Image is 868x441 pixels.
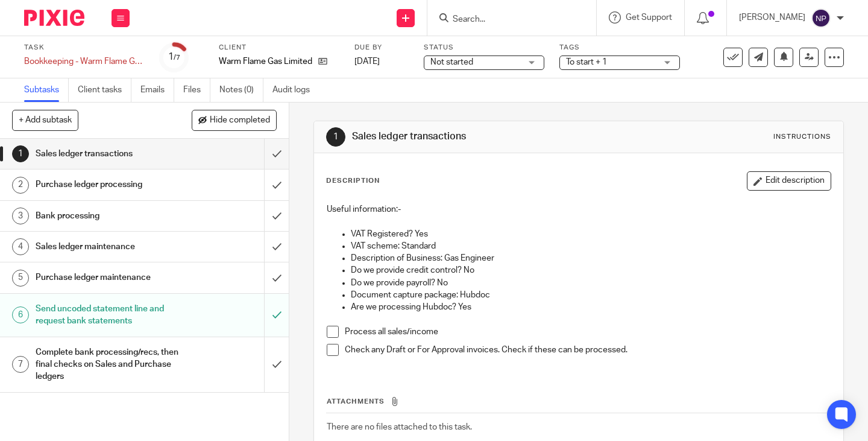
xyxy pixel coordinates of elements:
input: Search [451,14,560,25]
a: Audit logs [272,78,319,102]
span: Not started [430,58,473,66]
div: 1 [12,145,29,162]
a: Notes (0) [219,78,263,102]
a: Files [183,78,210,102]
p: Warm Flame Gas Limited [219,56,312,68]
h1: Sales ledger transactions [36,145,180,163]
div: Bookkeeping - Warm Flame Gas Limited - Xero [24,56,145,68]
a: Client tasks [78,78,131,102]
h1: Purchase ledger processing [36,176,180,194]
p: VAT scheme: Standard [351,240,831,252]
div: 3 [12,208,29,224]
img: Pixie [24,10,84,26]
p: [PERSON_NAME] [739,11,805,24]
p: Do we provide payroll? No [351,277,831,289]
p: Check any Draft or For Approval invoices. Check if these can be processed. [345,344,831,356]
label: Due by [354,43,409,52]
label: Tags [559,43,680,52]
a: Subtasks [24,78,69,102]
h1: Purchase ledger maintenance [36,268,180,287]
a: Emails [140,78,174,102]
div: 2 [12,177,29,194]
span: Hide completed [210,116,270,125]
p: Description [326,176,380,186]
button: Edit description [747,171,831,191]
span: To start + 1 [566,58,607,66]
img: svg%3E [811,8,831,28]
div: Instructions [773,132,831,142]
p: Process all sales/income [345,326,831,338]
div: 1 [168,50,180,64]
p: Document capture package: Hubdoc [351,289,831,301]
p: VAT Registered? Yes [351,228,831,240]
div: 4 [12,238,29,255]
h1: Sales ledger maintenance [36,238,180,256]
small: /7 [174,54,180,61]
div: 1 [326,127,345,147]
div: 7 [12,356,29,373]
h1: Sales ledger transactions [352,130,605,143]
label: Status [424,43,544,52]
button: Hide completed [192,110,277,130]
h1: Complete bank processing/recs, then final checks on Sales and Purchase ledgers [36,343,180,386]
span: There are no files attached to this task. [327,423,472,431]
span: Get Support [626,13,672,22]
div: 6 [12,306,29,323]
p: Do we provide credit control? No [351,264,831,276]
div: 5 [12,270,29,287]
p: Description of Business: Gas Engineer [351,252,831,264]
span: [DATE] [354,57,380,66]
label: Task [24,43,145,52]
button: + Add subtask [12,110,78,130]
label: Client [219,43,339,52]
p: Useful information:- [327,203,831,215]
span: Attachments [327,398,385,405]
h1: Bank processing [36,207,180,225]
h1: Send uncoded statement line and request bank statements [36,300,180,331]
p: Are we processing Hubdoc? Yes [351,301,831,313]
